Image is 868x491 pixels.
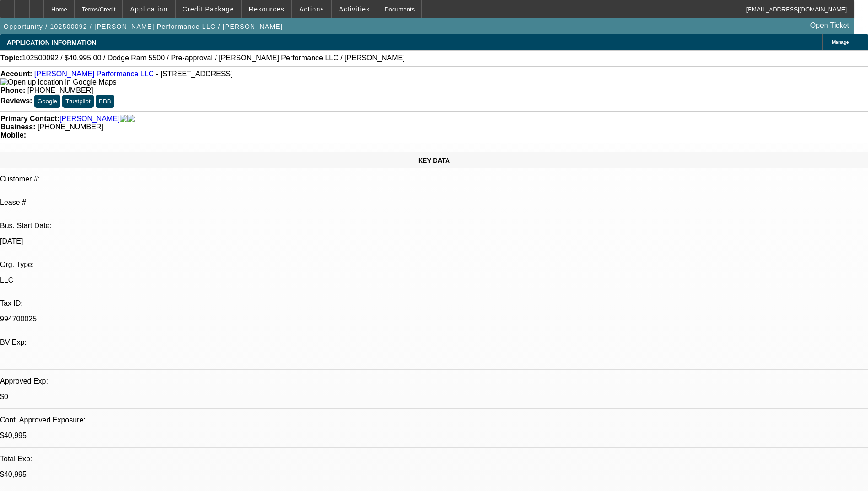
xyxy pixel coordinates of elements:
a: [PERSON_NAME] Performance LLC [34,70,154,78]
span: Resources [249,5,285,13]
button: Application [123,0,174,18]
strong: Business: [0,123,35,131]
button: Resources [242,0,291,18]
strong: Reviews: [0,97,32,105]
span: APPLICATION INFORMATION [7,39,96,46]
span: Activities [339,5,370,13]
span: Application [130,5,167,13]
span: - [STREET_ADDRESS] [156,70,233,78]
strong: Account: [0,70,32,78]
a: [PERSON_NAME] [59,115,120,123]
span: Opportunity / 102500092 / [PERSON_NAME] Performance LLC / [PERSON_NAME] [4,23,283,30]
button: BBB [96,95,114,108]
strong: Phone: [0,86,25,94]
span: [PHONE_NUMBER] [38,123,103,131]
img: linkedin-icon.png [127,115,135,123]
img: Open up location in Google Maps [0,78,116,86]
a: View Google Maps [0,78,116,86]
strong: Mobile: [0,131,26,139]
span: 102500092 / $40,995.00 / Dodge Ram 5500 / Pre-approval / [PERSON_NAME] Performance LLC / [PERSON_... [22,54,405,62]
button: Google [34,95,60,108]
button: Trustpilot [62,95,93,108]
strong: Topic: [0,54,22,62]
button: Actions [292,0,331,18]
button: Credit Package [176,0,241,18]
a: Open Ticket [807,18,853,33]
span: Actions [299,5,324,13]
img: facebook-icon.png [120,115,127,123]
span: KEY DATA [418,157,450,164]
button: Activities [332,0,377,18]
span: Credit Package [183,5,234,13]
strong: Primary Contact: [0,115,59,123]
span: [PHONE_NUMBER] [27,86,93,94]
span: Manage [832,40,849,45]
